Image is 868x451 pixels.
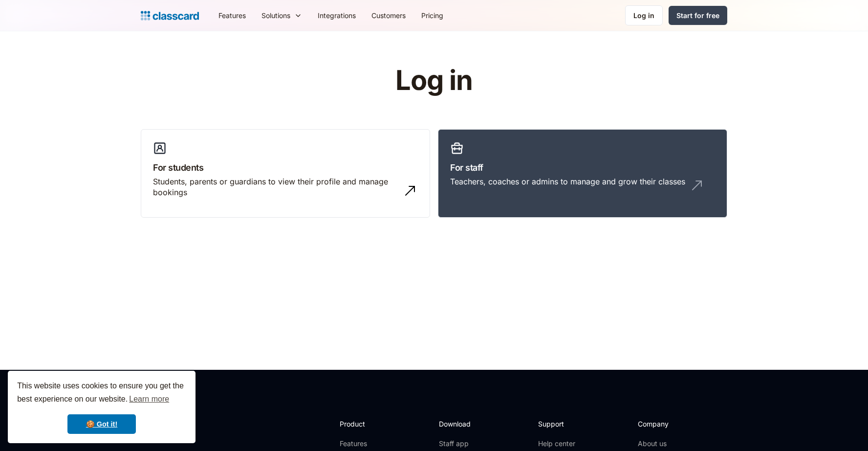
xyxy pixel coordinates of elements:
[340,439,392,449] a: Features
[153,161,418,174] h3: For students
[450,161,715,174] h3: For staff
[364,4,413,26] a: Customers
[450,176,685,187] div: Teachers, coaches or admins to manage and grow their classes
[153,176,398,198] div: Students, parents or guardians to view their profile and manage bookings
[141,9,199,23] a: home
[254,4,310,26] div: Solutions
[538,419,578,429] h2: Support
[8,371,195,443] div: cookieconsent
[17,380,186,406] span: This website uses cookies to ensure you get the best experience on our website.
[669,6,727,25] a: Start for free
[310,4,364,26] a: Integrations
[538,439,578,449] a: Help center
[261,10,290,21] div: Solutions
[279,66,589,96] h1: Log in
[638,439,703,449] a: About us
[413,4,451,26] a: Pricing
[676,10,719,21] div: Start for free
[67,414,136,434] a: dismiss cookie message
[625,5,663,25] a: Log in
[340,419,392,429] h2: Product
[128,392,171,406] a: learn more about cookies
[633,10,654,21] div: Log in
[638,419,703,429] h2: Company
[439,419,479,429] h2: Download
[438,129,727,218] a: For staffTeachers, coaches or admins to manage and grow their classes
[211,4,254,26] a: Features
[439,439,479,449] a: Staff app
[141,129,430,218] a: For studentsStudents, parents or guardians to view their profile and manage bookings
